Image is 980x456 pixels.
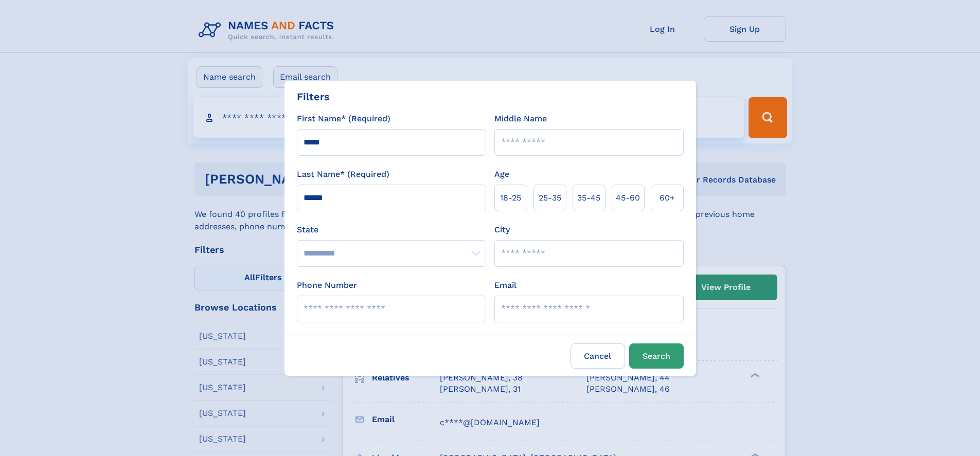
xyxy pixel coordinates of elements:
[494,168,509,180] label: Age
[660,192,675,204] span: 60+
[297,279,357,291] label: Phone Number
[616,192,640,204] span: 45‑60
[297,224,486,236] label: State
[539,192,561,204] span: 25‑35
[571,343,625,369] label: Cancel
[494,113,547,125] label: Middle Name
[494,224,510,236] label: City
[500,192,521,204] span: 18‑25
[577,192,600,204] span: 35‑45
[297,113,390,125] label: First Name* (Required)
[494,279,516,291] label: Email
[297,168,389,180] label: Last Name* (Required)
[629,343,684,369] button: Search
[297,89,330,104] div: Filters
